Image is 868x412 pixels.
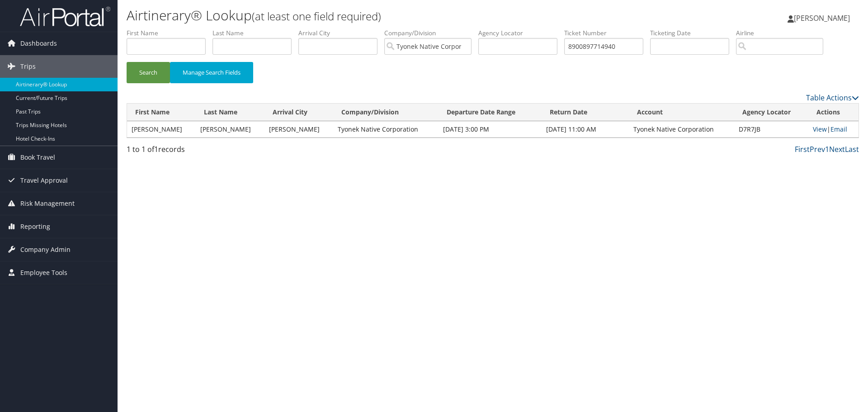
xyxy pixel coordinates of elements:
[650,28,736,38] label: Ticketing Date
[542,121,629,137] td: [DATE] 11:00 AM
[20,55,36,78] span: Trips
[127,104,196,121] th: First Name: activate to sort column ascending
[264,104,333,121] th: Arrival City: activate to sort column ascending
[439,121,542,137] td: [DATE] 3:00 PM
[564,28,650,38] label: Ticket Number
[20,215,50,238] span: Reporting
[127,144,300,159] div: 1 to 1 of records
[20,146,55,169] span: Book Travel
[20,6,110,27] img: airportal-logo.png
[439,104,542,121] th: Departure Date Range: activate to sort column ascending
[806,93,859,103] a: Table Actions
[629,121,734,137] td: Tyonek Native Corporation
[830,125,847,133] a: Email
[264,121,333,137] td: [PERSON_NAME]
[808,121,859,137] td: |
[154,144,158,154] span: 1
[196,121,264,137] td: [PERSON_NAME]
[542,104,629,121] th: Return Date: activate to sort column ascending
[825,144,829,154] a: 1
[127,121,196,137] td: [PERSON_NAME]
[170,62,253,83] button: Manage Search Fields
[808,104,859,121] th: Actions
[333,121,439,137] td: Tyonek Native Corporation
[127,62,170,83] button: Search
[127,6,615,25] h1: Airtinerary® Lookup
[795,144,810,154] a: First
[845,144,859,154] a: Last
[196,104,264,121] th: Last Name: activate to sort column ascending
[252,9,381,24] small: (at least one field required)
[734,104,809,121] th: Agency Locator: activate to sort column ascending
[20,238,71,261] span: Company Admin
[734,121,809,137] td: D7R7JB
[127,28,212,38] label: First Name
[20,261,67,284] span: Employee Tools
[794,13,850,23] span: [PERSON_NAME]
[736,28,830,38] label: Airline
[333,104,439,121] th: Company/Division
[829,144,845,154] a: Next
[20,192,75,215] span: Risk Management
[813,125,827,133] a: View
[20,169,68,192] span: Travel Approval
[810,144,825,154] a: Prev
[384,28,478,38] label: Company/Division
[788,5,859,32] a: [PERSON_NAME]
[212,28,298,38] label: Last Name
[478,28,564,38] label: Agency Locator
[629,104,734,121] th: Account: activate to sort column ascending
[298,28,384,38] label: Arrival City
[20,32,57,55] span: Dashboards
